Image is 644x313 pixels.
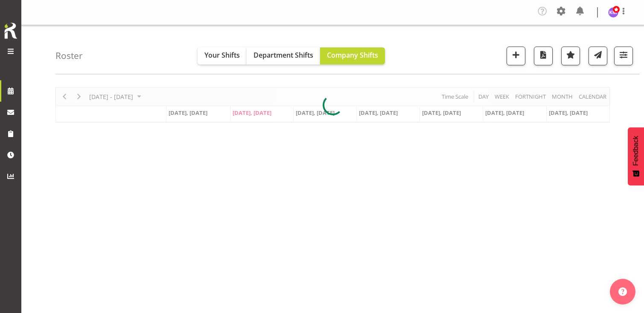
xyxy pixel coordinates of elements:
[534,47,553,65] button: Download a PDF of the roster according to the set date range.
[589,47,607,65] button: Send a list of all shifts for the selected filtered period to all rostered employees.
[618,287,627,296] img: help-xxl-2.png
[254,50,313,60] span: Department Shifts
[55,51,83,61] h4: Roster
[608,7,618,18] img: kelly-morgan6119.jpg
[198,47,247,64] button: Your Shifts
[2,21,19,40] img: Rosterit icon logo
[632,136,640,166] span: Feedback
[247,47,320,64] button: Department Shifts
[507,47,525,65] button: Add a new shift
[628,127,644,185] button: Feedback - Show survey
[327,50,378,60] span: Company Shifts
[204,50,240,60] span: Your Shifts
[561,47,580,65] button: Highlight an important date within the roster.
[614,47,633,65] button: Filter Shifts
[320,47,385,64] button: Company Shifts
